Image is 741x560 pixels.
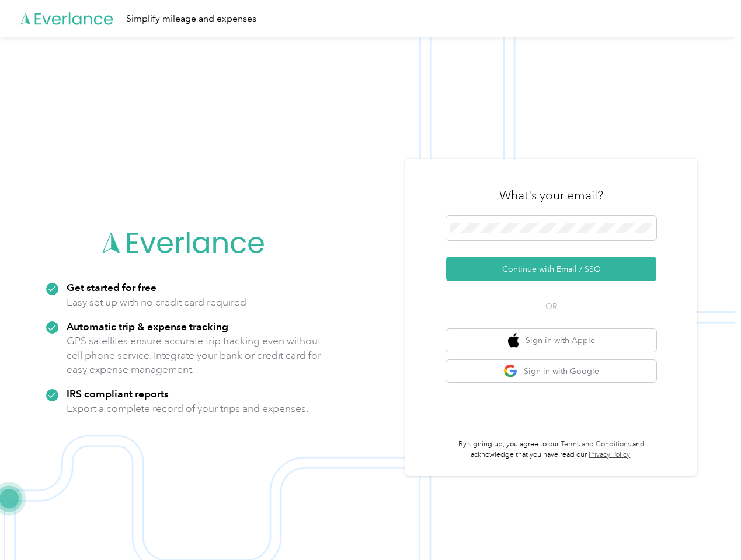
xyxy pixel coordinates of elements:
div: Simplify mileage and expenses [126,12,256,26]
h3: What's your email? [499,187,603,204]
strong: Get started for free [67,281,156,293]
button: google logoSign in with Google [446,360,656,383]
span: OR [531,300,572,313]
strong: Automatic trip & expense tracking [67,320,228,332]
button: Continue with Email / SSO [446,257,656,281]
img: google logo [503,364,518,379]
a: Terms and Conditions [561,440,631,449]
button: apple logoSign in with Apple [446,329,656,352]
p: GPS satellites ensure accurate trip tracking even without cell phone service. Integrate your bank... [67,334,322,377]
img: apple logo [508,333,520,348]
p: By signing up, you agree to our and acknowledge that you have read our . [446,439,656,460]
strong: IRS compliant reports [67,387,169,400]
a: Privacy Policy [589,450,630,459]
p: Easy set up with no credit card required [67,295,246,310]
p: Export a complete record of your trips and expenses. [67,401,308,416]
